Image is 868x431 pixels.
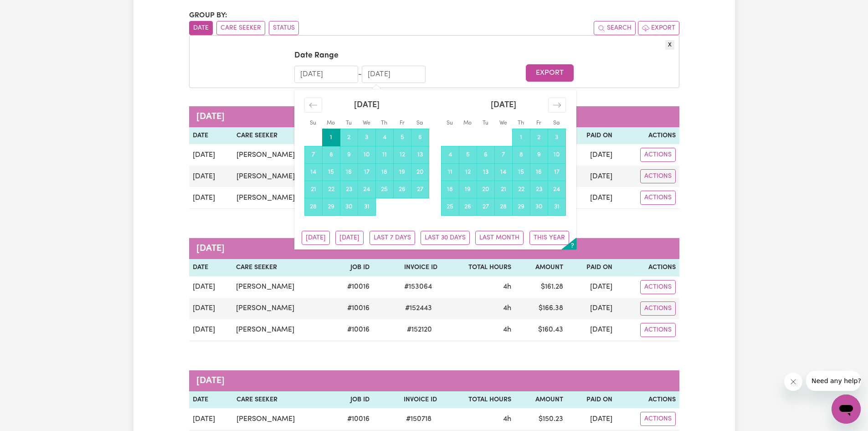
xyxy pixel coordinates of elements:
th: Care Seeker [233,127,330,145]
td: Selected. Saturday, August 10, 2024 [548,146,565,163]
button: Export [526,64,574,82]
button: [DATE] [335,231,364,245]
iframe: Button to launch messaging window [832,395,861,424]
button: Search [594,21,636,35]
td: Selected. Saturday, August 17, 2024 [548,163,565,181]
small: Th [518,120,524,126]
td: [PERSON_NAME] [232,298,329,319]
td: Selected. Tuesday, July 9, 2024 [340,146,358,163]
td: [DATE] [189,187,233,209]
span: 4 hours [503,415,511,423]
td: Selected. Friday, August 23, 2024 [530,181,548,198]
td: [DATE] [567,166,616,187]
td: Selected. Wednesday, July 17, 2024 [358,163,375,181]
div: - [358,69,362,80]
td: [DATE] [189,408,233,430]
th: Amount [515,391,567,409]
td: $ 160.43 [515,319,567,341]
td: Selected. Monday, July 8, 2024 [322,146,340,163]
td: Selected. Wednesday, July 10, 2024 [358,146,375,163]
td: $ 161.28 [515,276,567,298]
td: Selected. Saturday, August 3, 2024 [548,129,565,146]
small: Fr [536,120,541,126]
td: $ 150.23 [515,408,567,430]
button: Actions [640,280,676,294]
button: Actions [640,323,676,337]
td: Selected. Sunday, August 18, 2024 [441,181,459,198]
td: Selected. Monday, August 12, 2024 [459,163,477,181]
th: Date [189,259,233,276]
th: Paid On [567,259,616,276]
button: sort invoices by date [189,21,213,35]
td: Selected. Thursday, August 22, 2024 [512,181,530,198]
span: # 152443 [400,303,437,314]
th: Invoice ID [373,259,441,276]
td: Selected. Friday, August 2, 2024 [530,129,548,146]
td: Selected. Monday, August 26, 2024 [459,198,477,215]
iframe: Message from company [806,371,861,391]
caption: [DATE] [189,370,679,391]
td: Selected. Tuesday, July 2, 2024 [340,129,358,146]
td: Selected. Sunday, July 21, 2024 [304,181,322,198]
td: Selected. Friday, August 9, 2024 [530,146,548,163]
td: Selected. Thursday, July 11, 2024 [375,146,393,163]
small: We [499,120,507,126]
caption: [DATE] [189,238,679,259]
td: Selected. Friday, August 16, 2024 [530,163,548,181]
th: Paid On [567,127,616,145]
td: Selected. Sunday, July 7, 2024 [304,146,322,163]
td: Selected. Friday, July 19, 2024 [393,163,411,181]
div: Move backward to switch to the previous month. [304,98,322,113]
span: 4 hours [503,305,511,312]
input: End Date [362,66,426,83]
span: 4 hours [503,283,511,291]
th: Care Seeker [232,259,329,276]
td: Selected. Thursday, July 25, 2024 [375,181,393,198]
td: [DATE] [567,408,616,430]
span: ? [571,243,574,249]
button: This Year [529,231,569,245]
small: Mo [463,120,472,126]
td: Selected. Tuesday, August 27, 2024 [477,198,494,215]
td: Selected. Monday, August 5, 2024 [459,146,477,163]
small: Mo [327,120,335,126]
span: # 153064 [399,281,437,292]
th: Date [189,391,233,409]
div: Move forward to switch to the next month. [548,98,566,113]
td: # 10016 [329,319,373,341]
td: Selected. Thursday, July 18, 2024 [375,163,393,181]
td: [PERSON_NAME] [232,276,329,298]
td: [PERSON_NAME] [233,144,330,166]
th: Job ID [329,259,373,276]
td: Selected. Wednesday, August 7, 2024 [494,146,512,163]
td: [DATE] [189,166,233,187]
th: Actions [616,127,679,145]
td: Selected. Sunday, July 14, 2024 [304,163,322,181]
strong: [DATE] [491,101,516,109]
td: Selected. Tuesday, July 30, 2024 [340,198,358,215]
td: Selected. Friday, July 5, 2024 [393,129,411,146]
small: Fr [400,120,405,126]
td: Selected. Thursday, August 8, 2024 [512,146,530,163]
button: Export [638,21,679,35]
td: Selected. Thursday, August 15, 2024 [512,163,530,181]
input: Start Date [294,66,358,83]
button: sort invoices by care seeker [216,21,265,35]
th: Job ID [329,391,373,409]
td: Selected. Saturday, August 24, 2024 [548,181,565,198]
td: Selected. Thursday, August 1, 2024 [512,129,530,146]
td: Selected. Saturday, July 20, 2024 [411,163,429,181]
button: Last 7 Days [370,231,415,245]
td: Selected. Thursday, August 29, 2024 [512,198,530,215]
td: [PERSON_NAME] [233,408,330,430]
small: Th [381,120,387,126]
td: Selected. Monday, July 29, 2024 [322,198,340,215]
td: $ 166.38 [515,298,567,319]
button: Actions [640,148,676,162]
button: sort invoices by paid status [269,21,299,35]
span: # 152120 [401,324,437,335]
caption: [DATE] [189,106,679,127]
th: Invoice ID [373,391,441,409]
td: Selected. Tuesday, August 20, 2024 [477,181,494,198]
td: Selected. Monday, July 22, 2024 [322,181,340,198]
